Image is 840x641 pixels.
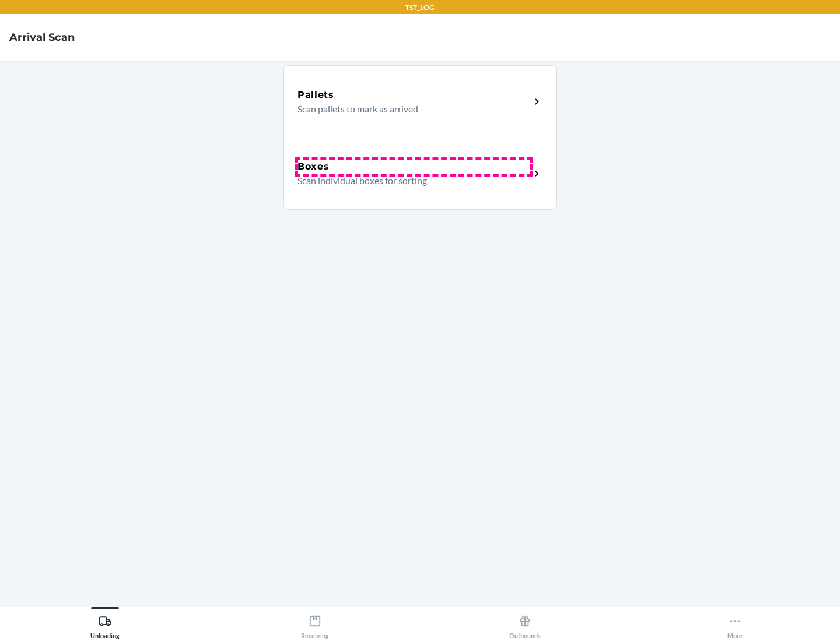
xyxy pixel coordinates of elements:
[405,2,435,13] p: TST_LOG
[283,65,557,138] a: PalletsScan pallets to mark as arrived
[297,88,334,102] h5: Pallets
[283,138,557,210] a: BoxesScan individual boxes for sorting
[630,607,840,639] button: More
[420,607,630,639] button: Outbounds
[509,610,541,639] div: Outbounds
[9,30,75,45] h4: Arrival Scan
[297,102,521,116] p: Scan pallets to mark as arrived
[727,610,743,639] div: More
[210,607,420,639] button: Receiving
[297,160,330,174] h5: Boxes
[90,610,120,639] div: Unloading
[297,174,521,188] p: Scan individual boxes for sorting
[301,610,329,639] div: Receiving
